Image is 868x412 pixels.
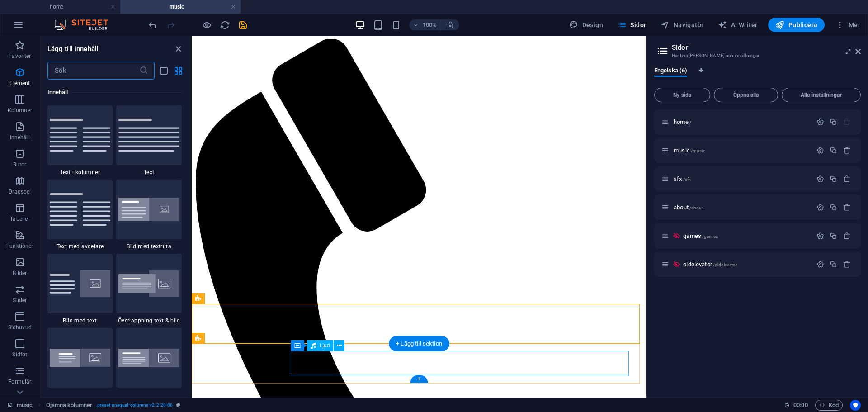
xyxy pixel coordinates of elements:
[116,317,182,324] span: Överlappning text & bild
[410,375,428,383] div: +
[50,349,111,367] img: wide-image-with-text-aligned.svg
[47,87,182,98] h6: Innehåll
[566,18,607,32] button: Design
[409,19,441,30] button: 100%
[118,270,179,296] img: text-image-overlap.svg
[674,204,703,211] span: Klicka för att öppna sida
[118,198,179,221] img: image-with-text-box.svg
[683,261,737,268] span: Klicka för att öppna sida
[446,21,454,29] i: Justera zoomnivån automatiskt vid storleksändring för att passa vald enhet.
[50,270,111,297] img: text-with-image-v4.svg
[50,193,111,226] img: text-with-separator.svg
[718,20,757,29] span: AI Writer
[674,175,691,182] span: Klicka för att öppna sida
[843,260,851,268] div: Radera
[843,204,851,211] div: Radera
[147,19,158,30] button: undo
[6,242,33,250] p: Funktioner
[116,254,182,324] div: Överlappning text & bild
[786,92,857,98] span: Alla inställningar
[237,19,248,30] button: save
[176,403,180,407] i: Det här elementet är en anpassningsbar förinställning
[816,204,824,211] div: Inställningar
[680,233,812,239] div: games/games
[683,177,691,182] span: /sfx
[8,378,31,385] p: Formulär
[672,43,861,52] h2: Sidor
[850,400,861,411] button: Usercentrics
[219,19,230,30] button: reload
[173,65,184,76] button: grid-view
[843,118,851,126] div: Startsidan kan inte raderas
[13,161,27,168] p: Rutor
[9,188,31,195] p: Dragspel
[50,119,111,152] img: text-in-columns.svg
[9,80,30,87] p: Element
[714,88,778,102] button: Öppna alla
[654,88,710,102] button: Ny sida
[843,232,851,240] div: Radera
[782,88,861,102] button: Alla inställningar
[830,147,837,154] div: Duplicera
[660,20,703,29] span: Navigatör
[843,147,851,154] div: Radera
[680,261,812,267] div: oldelevator/oldelevator
[800,402,801,408] span: :
[843,175,851,183] div: Radera
[816,260,824,268] div: Inställningar
[8,324,32,331] p: Sidhuvud
[389,336,449,351] div: + Lägg till sektion
[775,20,817,29] span: Publicera
[116,105,182,176] div: Text
[815,400,843,411] button: Kod
[47,43,99,54] h6: Lägg till innehåll
[768,18,825,32] button: Publicera
[423,19,437,30] h6: 100%
[830,118,837,126] div: Duplicera
[9,52,31,60] p: Favoriter
[116,169,182,176] span: Text
[116,180,182,250] div: Bild med textruta
[47,243,113,250] span: Text med avdelare
[674,147,705,154] span: Klicka för att öppna sida
[689,120,691,125] span: /
[830,232,837,240] div: Duplicera
[718,92,774,98] span: Öppna alla
[657,18,707,32] button: Navigatör
[689,205,703,210] span: /about
[816,147,824,154] div: Inställningar
[47,62,139,80] input: Sök
[830,175,837,183] div: Duplicera
[674,118,691,125] span: Klicka för att öppna sida
[147,20,158,30] i: Ångra: Ändra ljud (Ctrl+Z)
[654,65,687,78] span: Engelska (6)
[118,119,179,152] img: text.svg
[691,148,705,153] span: /music
[714,18,761,32] button: AI Writer
[671,147,812,153] div: music/music
[683,232,718,239] span: Klicka för att öppna sida
[47,317,113,324] span: Bild med text
[614,18,650,32] button: Sidor
[120,2,241,12] h4: music
[671,119,812,125] div: home/
[672,52,843,60] h3: Hantera [PERSON_NAME] och inställningar
[47,169,113,176] span: Text i kolumner
[654,67,861,84] div: Språkflikar
[819,400,839,411] span: Kod
[816,118,824,126] div: Inställningar
[671,176,812,182] div: sfx/sfx
[713,262,737,267] span: /oldelevator
[320,343,330,348] span: Ljud
[835,20,860,29] span: Mer
[816,175,824,183] div: Inställningar
[96,400,173,411] span: . preset-unequal-columns-v2-2-20-80
[702,234,718,239] span: /games
[12,351,27,358] p: Sidfot
[47,105,113,176] div: Text i kolumner
[238,20,248,30] i: Spara (Ctrl+S)
[116,243,182,250] span: Bild med textruta
[832,18,864,32] button: Mer
[816,232,824,240] div: Inställningar
[793,400,807,411] span: 00 00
